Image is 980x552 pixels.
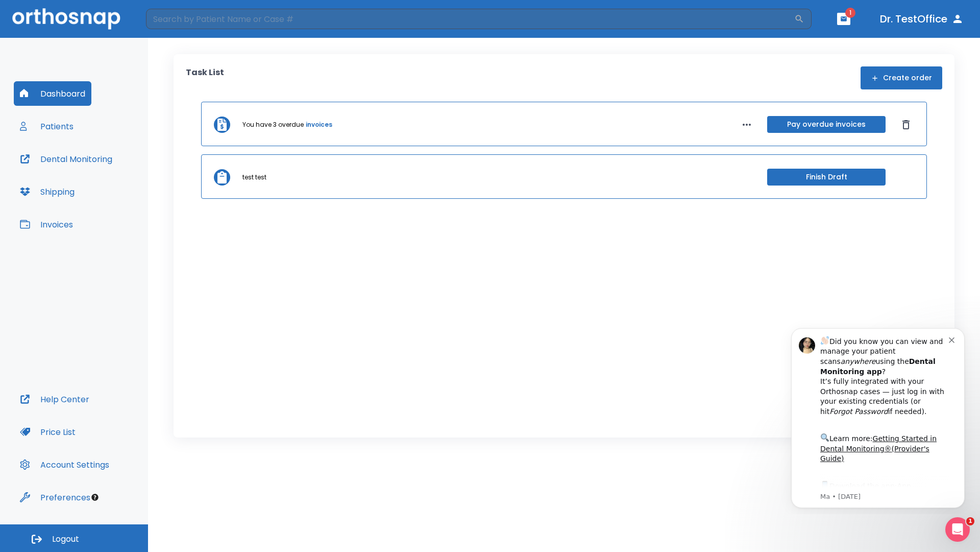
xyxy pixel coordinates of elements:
[14,485,96,510] button: Preferences
[186,66,224,89] p: Task List
[44,160,173,213] div: Download the app: | ​ Let us know if you need help getting started!
[14,179,81,204] button: Shipping
[14,387,95,411] button: Help Center
[242,173,266,182] p: test test
[767,116,886,133] button: Pay overdue invoices
[14,114,80,139] button: Patients
[876,10,968,28] button: Dr. TestOffice
[44,163,135,181] a: App Store
[966,517,974,525] span: 1
[146,9,794,29] input: Search by Patient Name or Case #
[14,212,79,237] button: Invoices
[90,493,100,502] div: Tooltip anchor
[242,120,304,129] p: You have 3 overdue
[14,147,118,171] button: Dental Monitoring
[898,117,914,133] button: Dismiss
[44,173,173,182] p: Message from Ma, sent 7w ago
[776,319,980,514] iframe: Intercom notifications message
[12,8,120,29] img: Orthosnap
[14,81,91,106] button: Dashboard
[845,8,855,18] span: 1
[861,66,942,89] button: Create order
[52,534,79,545] span: Logout
[306,120,332,129] a: invoices
[14,452,115,477] button: Account Settings
[767,169,886,186] button: Finish Draft
[14,420,82,444] button: Price List
[173,16,181,24] button: Dismiss notification
[945,517,970,542] iframe: Intercom live chat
